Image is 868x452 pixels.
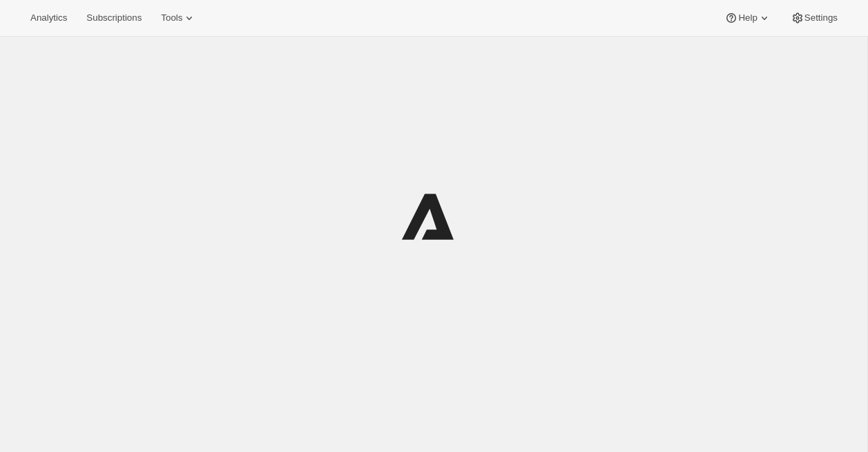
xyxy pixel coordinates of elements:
[804,12,838,23] span: Settings
[86,12,142,23] span: Subscriptions
[22,8,75,28] button: Analytics
[716,8,779,28] button: Help
[782,8,846,28] button: Settings
[153,8,204,28] button: Tools
[78,8,150,28] button: Subscriptions
[161,12,182,23] span: Tools
[30,12,67,23] span: Analytics
[738,12,757,23] span: Help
